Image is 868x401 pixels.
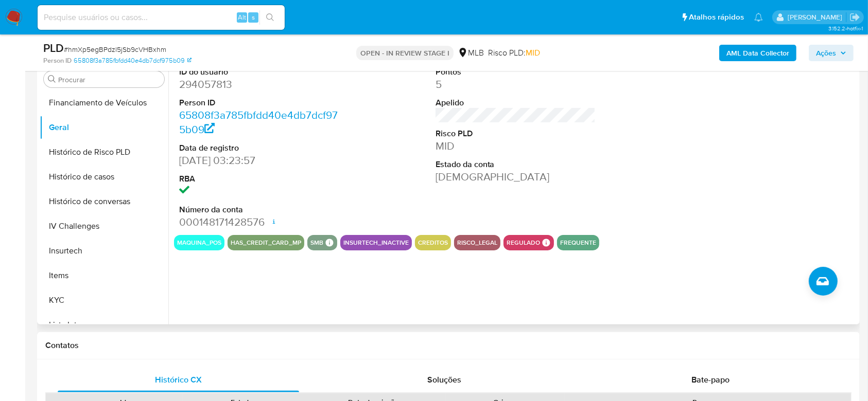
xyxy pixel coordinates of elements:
span: Histórico CX [155,374,202,386]
dt: Person ID [179,97,340,108]
button: frequente [560,241,596,245]
button: Histórico de Risco PLD [40,140,168,165]
button: Histórico de casos [40,165,168,189]
button: Geral [40,115,168,140]
dd: 294057813 [179,77,340,92]
dt: ID do usuário [179,66,340,78]
span: Soluções [427,374,461,386]
span: # hmXp5egBPdzl5jSb9cVHBxhm [64,44,166,54]
dt: Apelido [436,97,596,108]
a: 65808f3a785fbfdd40e4db7dcf975b09 [74,56,192,65]
button: maquina_pos [177,241,221,245]
dd: [DEMOGRAPHIC_DATA] [436,170,596,184]
dt: Risco PLD [436,128,596,139]
button: has_credit_card_mp [231,241,301,245]
span: Atalhos rápidos [689,12,744,23]
button: IV Challenges [40,214,168,239]
button: AML Data Collector [719,45,796,61]
b: Person ID [43,56,72,65]
button: Items [40,263,168,288]
dt: Estado da conta [436,159,596,170]
dd: [DATE] 03:23:57 [179,153,340,168]
dt: Número da conta [179,204,340,215]
button: Histórico de conversas [40,189,168,214]
a: Notificações [754,13,763,22]
b: AML Data Collector [726,45,789,61]
dd: 000148171428576 [179,215,340,229]
button: smb [310,241,323,245]
button: Procurar [48,75,56,83]
span: MID [526,47,540,59]
div: MLB [458,47,484,59]
p: lucas.santiago@mercadolivre.com [788,12,846,22]
dt: Data de registro [179,142,340,154]
button: risco_legal [457,241,497,245]
button: Insurtech [40,239,168,263]
button: Financiamento de Veículos [40,90,168,115]
p: OPEN - IN REVIEW STAGE I [356,46,454,60]
button: Lista Interna [40,313,168,337]
span: Risco PLD: [488,47,540,59]
button: Ações [809,45,854,61]
dd: 5 [436,77,596,92]
span: Ações [816,45,836,61]
button: KYC [40,288,168,313]
span: 3.152.2-hotfix-1 [828,24,863,32]
span: s [252,12,255,22]
input: Procurar [58,75,160,84]
dd: MID [436,139,596,153]
span: Bate-papo [691,374,730,386]
input: Pesquise usuários ou casos... [38,11,285,24]
h1: Contatos [45,340,852,351]
dt: Pontos [436,66,596,78]
b: PLD [43,40,64,56]
a: Sair [849,12,860,23]
button: creditos [418,241,448,245]
button: insurtech_inactive [343,241,409,245]
a: 65808f3a785fbfdd40e4db7dcf975b09 [179,107,338,137]
button: search-icon [259,10,281,25]
button: regulado [507,241,540,245]
span: Alt [238,12,246,22]
dt: RBA [179,173,340,185]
